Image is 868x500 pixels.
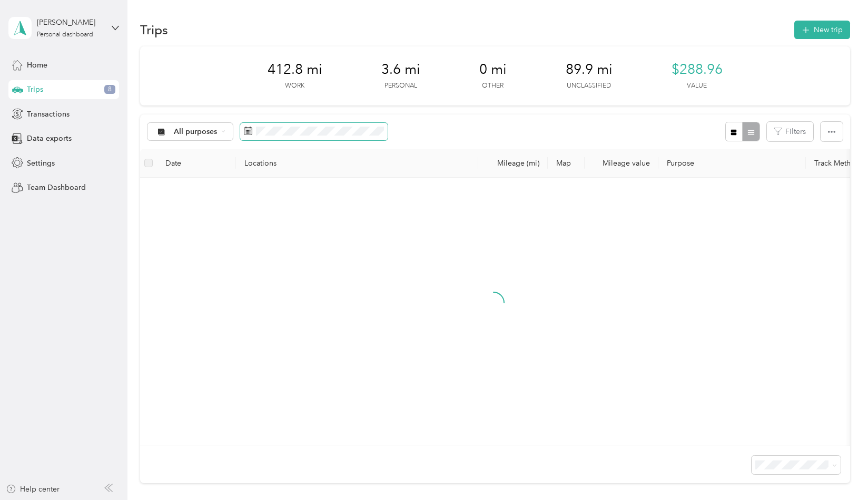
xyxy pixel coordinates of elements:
[27,109,70,120] span: Transactions
[658,149,806,178] th: Purpose
[672,61,723,78] span: $288.96
[27,60,47,71] span: Home
[548,149,585,178] th: Map
[27,158,55,169] span: Settings
[140,24,168,35] h1: Trips
[794,21,850,39] button: New trip
[566,61,613,78] span: 89.9 mi
[809,441,868,500] iframe: Everlance-gr Chat Button Frame
[384,81,417,91] p: Personal
[37,32,93,38] div: Personal dashboard
[567,81,611,91] p: Unclassified
[157,149,236,178] th: Date
[381,61,420,78] span: 3.6 mi
[478,149,548,178] th: Mileage (mi)
[236,149,478,178] th: Locations
[6,484,60,495] button: Help center
[585,149,658,178] th: Mileage value
[174,128,218,136] span: All purposes
[479,61,507,78] span: 0 mi
[27,84,43,95] span: Trips
[104,85,115,94] span: 8
[37,17,103,28] div: [PERSON_NAME]
[27,133,72,144] span: Data exports
[268,61,322,78] span: 412.8 mi
[285,81,304,91] p: Work
[482,81,504,91] p: Other
[27,182,86,193] span: Team Dashboard
[687,81,707,91] p: Value
[767,122,813,141] button: Filters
